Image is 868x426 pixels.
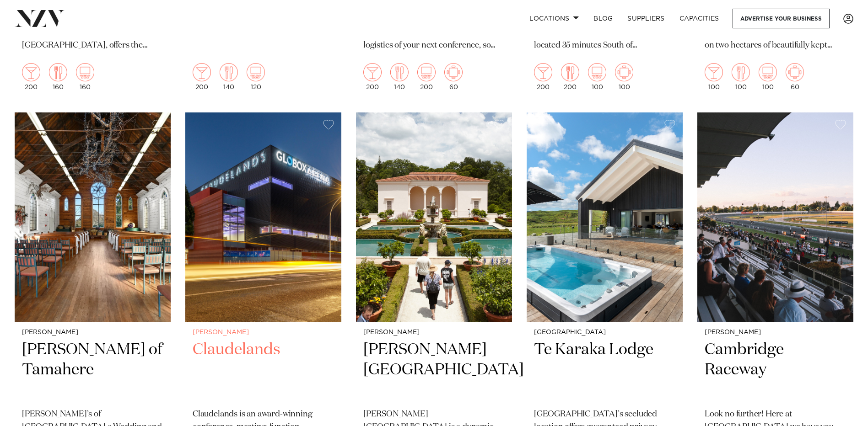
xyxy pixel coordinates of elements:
[22,329,163,336] small: [PERSON_NAME]
[247,63,265,91] div: 120
[390,63,409,91] div: 140
[49,63,67,81] img: dining.png
[786,63,804,91] div: 60
[220,63,238,81] img: dining.png
[588,63,606,81] img: theatre.png
[193,329,334,336] small: [PERSON_NAME]
[705,329,846,336] small: [PERSON_NAME]
[22,63,40,91] div: 200
[49,63,67,91] div: 160
[786,63,804,81] img: meeting.png
[417,63,436,91] div: 200
[76,63,94,91] div: 160
[733,9,830,28] a: Advertise your business
[220,63,238,91] div: 140
[534,329,675,336] small: [GEOGRAPHIC_DATA]
[615,63,633,91] div: 100
[22,63,40,81] img: cocktail.png
[15,10,65,27] img: nzv-logo.png
[759,63,777,81] img: theatre.png
[444,63,463,81] img: meeting.png
[534,63,552,81] img: cocktail.png
[363,340,505,401] h2: [PERSON_NAME][GEOGRAPHIC_DATA]
[561,63,579,81] img: dining.png
[534,340,675,401] h2: Te Karaka Lodge
[561,63,579,91] div: 200
[417,63,436,81] img: theatre.png
[588,63,606,91] div: 100
[759,63,777,91] div: 100
[522,9,586,28] a: Locations
[732,63,750,91] div: 100
[247,63,265,81] img: theatre.png
[363,329,505,336] small: [PERSON_NAME]
[76,63,94,81] img: theatre.png
[444,63,463,91] div: 60
[363,63,382,91] div: 200
[705,340,846,401] h2: Cambridge Raceway
[193,63,211,81] img: cocktail.png
[534,63,552,91] div: 200
[586,9,620,28] a: BLOG
[732,63,750,81] img: dining.png
[705,63,723,91] div: 100
[22,340,163,401] h2: [PERSON_NAME] of Tamahere
[705,63,723,81] img: cocktail.png
[390,63,409,81] img: dining.png
[363,63,382,81] img: cocktail.png
[615,63,633,81] img: meeting.png
[193,340,334,401] h2: Claudelands
[672,9,727,28] a: Capacities
[620,9,672,28] a: SUPPLIERS
[193,63,211,91] div: 200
